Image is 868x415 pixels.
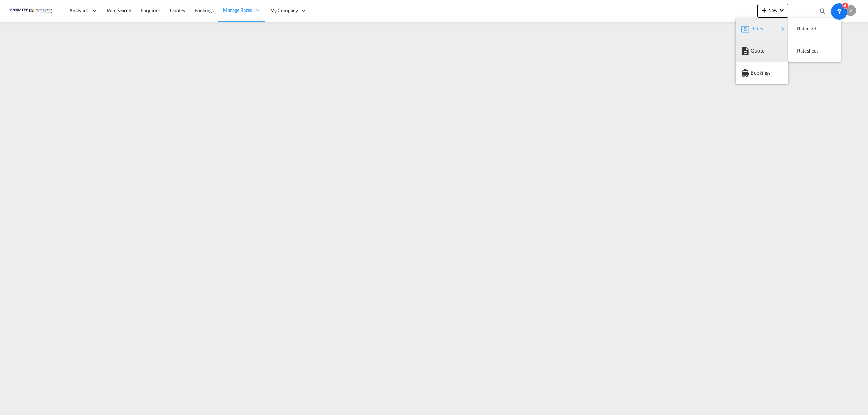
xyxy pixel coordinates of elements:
[778,25,787,33] md-icon: icon-chevron-right
[751,66,758,80] span: Bookings
[736,40,788,62] button: Quote
[794,20,835,37] div: Ratecard
[797,44,805,58] span: Ratesheet
[751,22,759,36] span: Rates
[794,42,835,59] div: Ratesheet
[751,44,758,58] span: Quote
[797,22,805,36] span: Ratecard
[741,42,783,59] div: Quote
[741,64,783,81] div: Bookings
[736,62,788,84] button: Bookings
